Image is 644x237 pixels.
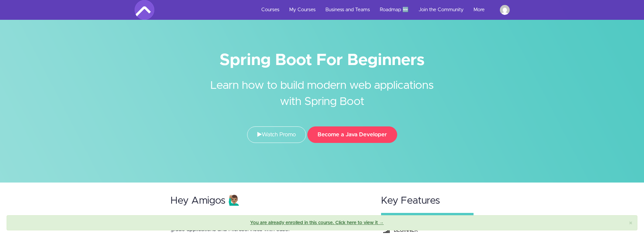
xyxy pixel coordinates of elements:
[307,126,397,143] button: Become a Java Developer
[500,5,510,15] img: bittukp2000@gmail.com
[250,220,384,225] a: You are already enrolled in this course. Click here to view it →
[381,195,474,206] h2: Key Features
[629,220,632,227] button: Close
[170,195,369,206] h2: Hey Amigos 🙋🏽‍♂️
[247,126,306,143] a: Watch Promo
[135,53,510,68] h1: Spring Boot For Beginners
[170,215,369,234] p: Let’s get started with Spring Boot 3 and begin building stand-alone, production-grade application...
[199,68,446,110] h2: Learn how to build modern web applications with Spring Boot
[629,220,632,227] span: ×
